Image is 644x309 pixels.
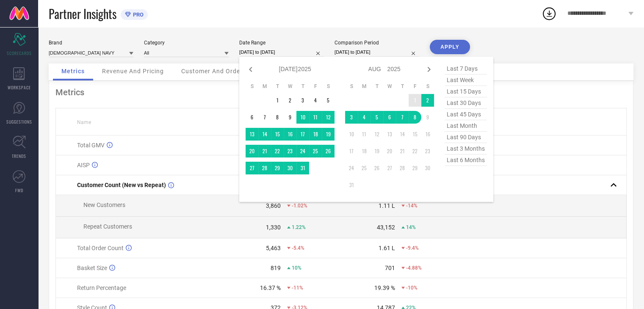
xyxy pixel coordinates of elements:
td: Sat Aug 02 2025 [421,94,434,107]
span: Partner Insights [49,5,116,22]
span: Metrics [61,68,85,74]
span: last month [445,120,487,132]
span: Name [77,119,91,125]
td: Mon Jul 21 2025 [258,145,271,157]
td: Fri Jul 11 2025 [309,111,322,124]
td: Sun Aug 03 2025 [345,111,358,124]
td: Mon Jul 07 2025 [258,111,271,124]
td: Fri Jul 04 2025 [309,94,322,107]
td: Tue Aug 05 2025 [370,111,383,124]
td: Sat Jul 19 2025 [322,128,334,141]
th: Friday [409,83,421,90]
td: Wed Aug 06 2025 [383,111,396,124]
td: Fri Jul 25 2025 [309,145,322,157]
div: 1.11 L [379,202,395,209]
td: Sun Aug 17 2025 [345,145,358,157]
td: Sun Aug 10 2025 [345,128,358,141]
div: 19.39 % [374,284,395,291]
th: Sunday [246,83,258,90]
td: Wed Jul 16 2025 [284,128,296,141]
td: Mon Jul 28 2025 [258,162,271,174]
td: Wed Aug 13 2025 [383,128,396,141]
td: Tue Aug 19 2025 [370,145,383,157]
td: Sat Jul 26 2025 [322,145,334,157]
div: 701 [385,265,395,271]
td: Sun Jul 13 2025 [246,128,258,141]
td: Thu Aug 28 2025 [396,162,409,174]
span: -4.88% [406,265,422,271]
th: Wednesday [383,83,396,90]
td: Wed Jul 23 2025 [284,145,296,157]
td: Tue Jul 01 2025 [271,94,284,107]
div: Previous month [246,64,256,74]
div: Date Range [239,40,324,46]
td: Fri Aug 08 2025 [409,111,421,124]
div: 819 [271,265,281,271]
span: TRENDS [12,153,26,159]
td: Sun Jul 27 2025 [246,162,258,174]
td: Mon Aug 25 2025 [358,162,370,174]
td: Sat Aug 09 2025 [421,111,434,124]
input: Select comparison period [334,48,419,57]
td: Tue Jul 29 2025 [271,162,284,174]
span: last 30 days [445,97,487,109]
span: -1.02% [292,203,307,209]
td: Fri Jul 18 2025 [309,128,322,141]
td: Sat Aug 30 2025 [421,162,434,174]
span: -9.4% [406,245,419,251]
td: Wed Aug 27 2025 [383,162,396,174]
span: Repeat Customers [83,223,132,230]
div: Category [144,40,229,46]
td: Tue Aug 12 2025 [370,128,383,141]
td: Thu Aug 21 2025 [396,145,409,157]
span: last 6 months [445,154,487,166]
th: Monday [358,83,370,90]
span: Total Order Count [77,245,124,251]
div: Metrics [55,87,627,97]
td: Sat Aug 16 2025 [421,128,434,141]
td: Tue Jul 08 2025 [271,111,284,124]
span: 10% [292,265,301,271]
td: Tue Jul 22 2025 [271,145,284,157]
button: APPLY [430,40,470,54]
td: Thu Jul 17 2025 [296,128,309,141]
th: Saturday [322,83,334,90]
td: Sat Aug 23 2025 [421,145,434,157]
td: Thu Jul 31 2025 [296,162,309,174]
td: Wed Jul 30 2025 [284,162,296,174]
td: Thu Aug 14 2025 [396,128,409,141]
th: Thursday [296,83,309,90]
span: last 45 days [445,109,487,120]
td: Wed Jul 09 2025 [284,111,296,124]
div: 16.37 % [260,284,281,291]
span: 14% [406,224,416,230]
th: Tuesday [370,83,383,90]
td: Thu Jul 10 2025 [296,111,309,124]
span: last 7 days [445,63,487,74]
span: Basket Size [77,265,107,271]
td: Fri Aug 01 2025 [409,94,421,107]
span: FWD [15,187,23,193]
span: SUGGESTIONS [6,119,32,125]
span: WORKSPACE [8,84,31,91]
td: Mon Jul 14 2025 [258,128,271,141]
div: Next month [424,64,434,74]
th: Saturday [421,83,434,90]
td: Sun Aug 31 2025 [345,179,358,191]
th: Monday [258,83,271,90]
input: Select date range [239,48,324,57]
span: -11% [292,285,303,291]
td: Thu Jul 03 2025 [296,94,309,107]
span: Total GMV [77,142,105,149]
span: SCORECARDS [7,50,32,56]
td: Sun Jul 20 2025 [246,145,258,157]
span: Revenue And Pricing [102,68,164,74]
th: Thursday [396,83,409,90]
th: Tuesday [271,83,284,90]
span: -14% [406,203,417,209]
td: Wed Jul 02 2025 [284,94,296,107]
td: Wed Aug 20 2025 [383,145,396,157]
td: Sun Jul 06 2025 [246,111,258,124]
span: -10% [406,285,417,291]
span: Customer And Orders [181,68,246,74]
